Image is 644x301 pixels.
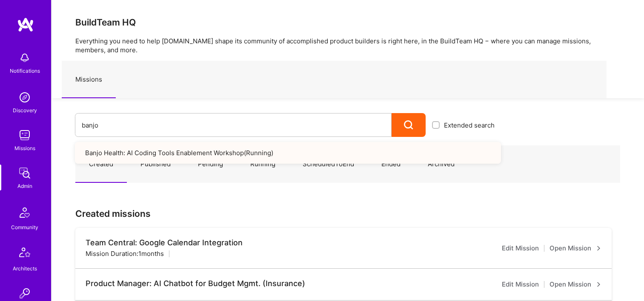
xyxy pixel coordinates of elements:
[16,165,33,182] img: admin teamwork
[16,127,33,144] img: teamwork
[596,246,601,251] i: icon ArrowRight
[237,146,289,183] a: Running
[75,208,620,219] h3: Created missions
[414,146,468,183] a: Archived
[86,279,305,288] div: Product Manager: AI Chatbot for Budget Mgmt. (Insurance)
[17,17,34,32] img: logo
[82,114,385,136] input: What type of mission are you looking for?
[14,244,35,264] img: Architects
[16,49,33,66] img: bell
[17,182,32,190] div: Admin
[86,249,164,258] div: Mission Duration: 1 months
[404,120,414,130] i: icon Search
[86,238,243,247] div: Team Central: Google Calendar Integration
[184,146,237,183] a: Pending
[502,243,539,253] a: Edit Mission
[13,106,37,115] div: Discovery
[62,61,116,98] a: Missions
[16,89,33,106] img: discovery
[502,279,539,290] a: Edit Mission
[10,66,40,75] div: Notifications
[368,146,414,183] a: Ended
[14,202,35,223] img: Community
[596,282,601,287] i: icon ArrowRight
[127,146,184,183] a: Published
[75,37,620,54] p: Everything you need to help [DOMAIN_NAME] shape its community of accomplished product builders is...
[550,243,601,253] a: Open Mission
[75,142,501,164] a: Banjo Health: AI Coding Tools Enablement Workshop(Running)
[550,279,601,290] a: Open Mission
[289,146,368,183] a: ScheduledToEnd
[11,223,38,232] div: Community
[75,17,620,28] h3: BuildTeam HQ
[13,264,37,273] div: Architects
[444,121,495,130] span: Extended search
[75,146,127,183] a: Created
[14,144,35,153] div: Missions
